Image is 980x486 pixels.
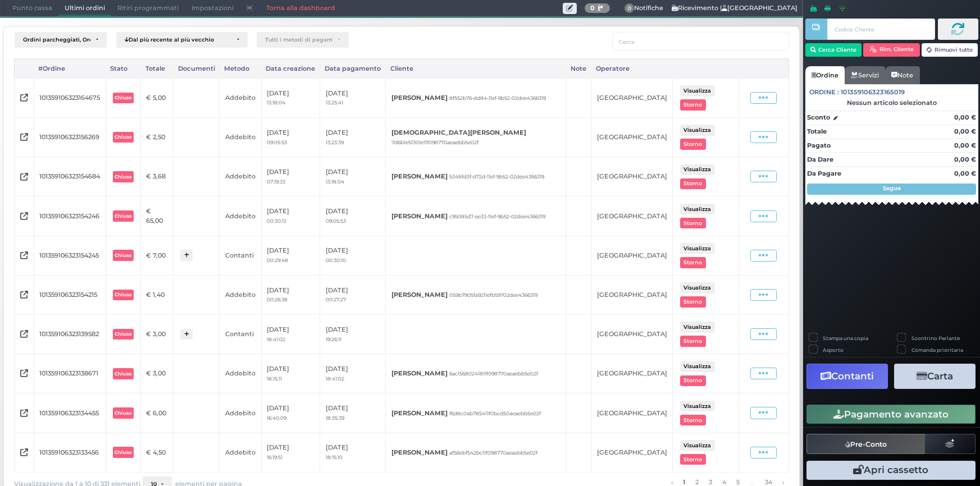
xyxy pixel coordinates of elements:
td: 101359106323154246 [34,196,106,236]
td: 101359106323154684 [34,157,106,196]
small: 5348fd3f-d72d-11ef-9b52-02dee4366319 [449,173,544,180]
b: Chiuso [115,450,131,455]
td: [DATE] [320,236,386,275]
small: 7d6b1e51301e11f098770aeaebb5e02f [391,139,478,145]
span: Ultimi ordini [58,1,111,16]
td: 101359106323154215 [34,275,106,314]
strong: Da Pagare [807,169,841,177]
button: Storno [680,454,706,465]
small: af56ebf542bc11f098770aeaebb5e02f [449,450,537,456]
button: Contanti [806,364,888,389]
button: Storno [680,99,706,110]
input: Cerca [612,32,789,51]
strong: 0,00 € [954,169,976,177]
strong: Da Dare [807,155,833,163]
b: [DEMOGRAPHIC_DATA][PERSON_NAME] [391,129,526,136]
td: Addebito [220,354,261,393]
td: [DATE] [261,354,320,393]
span: Ritiri programmati [111,1,185,16]
button: Dal più recente al più vecchio [116,32,248,48]
strong: Pagato [807,141,831,149]
b: [PERSON_NAME] [391,212,448,220]
button: Storno [680,257,706,268]
strong: Totale [807,127,827,135]
button: Visualizza [680,401,715,411]
td: Addebito [220,157,261,196]
td: Addebito [220,275,261,314]
small: 09:05:53 [326,218,346,224]
td: € 1,40 [140,275,173,314]
small: 13:18:04 [267,99,285,106]
span: 0 [625,3,635,13]
strong: 0,00 € [954,141,976,149]
td: Addebito [220,78,261,117]
span: Ordine : [809,88,839,97]
small: 18:35:39 [326,415,344,421]
label: Comanda prioritaria [911,346,963,354]
td: [GEOGRAPHIC_DATA] [591,433,673,472]
td: € 6,00 [140,393,173,433]
small: 00:30:10 [326,257,346,263]
strong: 0,00 € [954,113,976,121]
b: Chiuso [115,292,131,297]
td: [GEOGRAPHIC_DATA] [591,354,673,393]
button: Visualizza [680,164,715,175]
input: Codice Cliente [827,19,935,40]
small: 00:27:27 [326,296,346,302]
td: 101359106323133456 [34,433,106,472]
label: Asporto [823,346,844,354]
button: Storno [680,415,706,425]
small: 059b7905fa9211efb59702dee4366319 [449,292,537,298]
b: [PERSON_NAME] [391,409,448,417]
b: 0 [590,4,595,12]
button: Visualizza [680,85,715,96]
b: Chiuso [115,213,131,219]
td: 101359106323156269 [34,118,106,157]
td: [DATE] [261,275,320,314]
strong: 0,00 € [954,127,976,135]
td: 101359106323139582 [34,315,106,354]
div: Metodo [220,59,261,78]
td: [DATE] [320,78,386,117]
small: 09:05:53 [267,139,287,145]
td: [DATE] [320,196,386,236]
td: Contanti [220,236,261,275]
button: Storno [680,296,706,307]
button: Storno [680,336,706,346]
td: [DATE] [320,157,386,196]
small: 18:41:02 [326,375,344,382]
small: 00:26:38 [267,296,288,302]
small: c95085d7-ee33-11ef-9b52-02dee4366319 [449,213,545,219]
td: Contanti [220,315,261,354]
button: Visualizza [680,243,715,254]
button: Visualizza [680,440,715,451]
label: Scontrino Parlante [911,334,960,342]
b: [PERSON_NAME] [391,369,448,377]
small: 8f552b76-dd84-11ef-9b52-02dee4366319 [449,95,546,101]
td: € 4,50 [140,433,173,472]
td: [GEOGRAPHIC_DATA] [591,118,673,157]
td: [DATE] [261,315,320,354]
b: [PERSON_NAME] [391,291,448,299]
a: Torna alla dashboard [259,1,341,16]
strong: 0,00 € [954,155,976,163]
td: € 5,00 [140,78,173,117]
button: Ordini parcheggiati, Ordini aperti, Ordini chiusi [15,32,107,48]
strong: Sconto [807,113,830,122]
span: Punto cassa [6,1,58,16]
button: Visualizza [680,204,715,214]
td: [DATE] [261,157,320,196]
td: [DATE] [261,196,320,236]
div: Data pagamento [320,59,386,78]
b: Chiuso [115,253,131,258]
button: Visualizza [680,282,715,293]
b: Chiuso [115,331,131,337]
b: [PERSON_NAME] [391,448,448,456]
button: Apri cassetto [806,461,976,480]
td: 101359106323138671 [34,354,106,393]
div: Dal più recente al più vecchio [125,36,231,43]
button: Rimuovi tutto [922,43,978,57]
button: Visualizza [680,125,715,135]
td: [DATE] [320,433,386,472]
button: Visualizza [680,322,715,332]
